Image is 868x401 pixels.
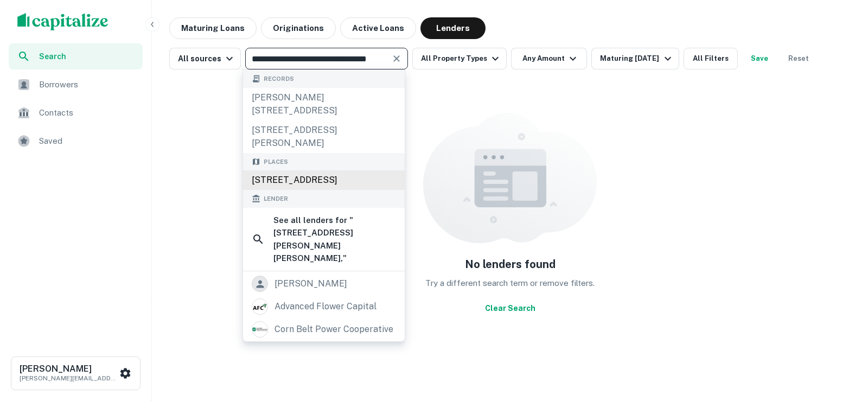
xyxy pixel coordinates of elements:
iframe: Chat Widget [814,314,868,366]
h5: No lenders found [465,256,556,272]
button: Originations [261,17,336,39]
div: [STREET_ADDRESS][PERSON_NAME] [243,120,405,153]
h6: [PERSON_NAME] [20,365,117,373]
div: [PERSON_NAME][STREET_ADDRESS] [243,88,405,120]
button: Clear [389,51,404,66]
div: All sources [178,52,236,65]
div: advanced flower capital [275,298,376,315]
span: Lender [264,194,288,203]
button: All Property Types [412,48,507,69]
p: [PERSON_NAME][EMAIL_ADDRESS][DOMAIN_NAME] [20,373,117,383]
span: Saved [39,135,136,148]
a: Contacts [9,100,143,126]
a: Search [9,43,143,69]
button: Maturing Loans [169,17,257,39]
button: Save your search to get updates of matches that match your search criteria. [742,48,777,69]
h6: See all lenders for " [STREET_ADDRESS][PERSON_NAME][PERSON_NAME], " [273,214,396,265]
img: picture [252,322,267,337]
div: corn belt power cooperative [275,321,393,338]
img: capitalize-logo.png [17,13,108,30]
div: [STREET_ADDRESS] [243,170,405,190]
img: empty content [423,113,597,243]
button: Lenders [420,17,486,39]
button: Active Loans [340,17,416,39]
a: advanced flower capital [243,295,405,318]
a: corn belt power cooperative [243,318,405,341]
button: Maturing [DATE] [591,48,679,69]
img: picture [252,299,267,314]
button: All sources [169,48,241,69]
span: Contacts [39,106,136,119]
button: Reset [781,48,816,69]
button: Clear Search [481,298,540,318]
div: Maturing [DATE] [600,52,674,65]
span: Search [39,50,136,62]
a: Borrowers [9,72,143,98]
span: Records [264,74,294,84]
span: Borrowers [39,78,136,91]
button: [PERSON_NAME][PERSON_NAME][EMAIL_ADDRESS][DOMAIN_NAME] [11,357,141,390]
a: [PERSON_NAME] [243,272,405,295]
button: All Filters [684,48,738,69]
p: Try a different search term or remove filters. [425,277,595,290]
div: [PERSON_NAME] [275,276,347,292]
a: Saved [9,128,143,154]
span: Places [264,157,288,167]
button: Any Amount [511,48,587,69]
